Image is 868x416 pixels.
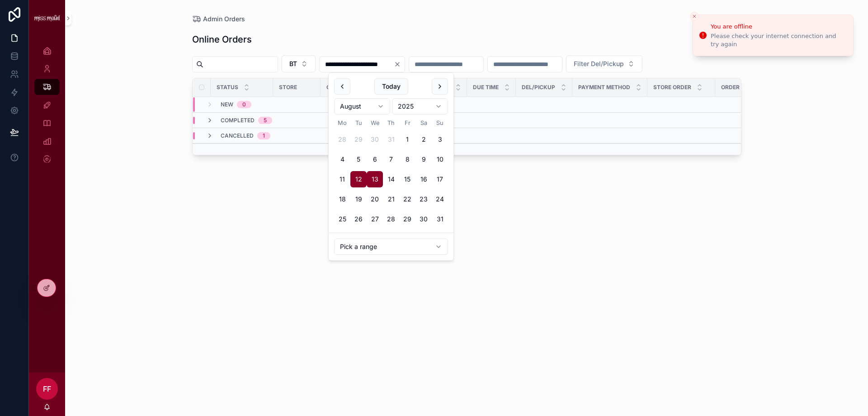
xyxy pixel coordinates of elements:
button: Thursday, 7 August 2025 [383,151,399,167]
button: Wednesday, 20 August 2025 [367,191,383,207]
button: Friday, 15 August 2025 [399,171,415,187]
button: Tuesday, 26 August 2025 [350,211,367,227]
div: 5 [264,117,267,124]
button: Tuesday, 5 August 2025 [350,151,367,167]
span: Cancelled [221,132,254,139]
button: Monday, 28 July 2025 [334,131,350,148]
button: Wednesday, 30 July 2025 [367,131,383,148]
span: Status [217,84,238,91]
button: Sunday, 10 August 2025 [432,151,448,167]
div: Please check your internet connection and try again [711,32,846,48]
a: Admin Orders [192,14,245,24]
button: Sunday, 17 August 2025 [432,171,448,187]
button: Close toast [690,12,699,21]
button: Friday, 1 August 2025 [399,131,415,148]
button: Sunday, 24 August 2025 [432,191,448,207]
button: Wednesday, 6 August 2025 [367,151,383,167]
span: Order Placed [721,84,763,91]
th: Saturday [415,118,432,128]
button: Select Button [566,55,642,72]
span: Due Time [473,84,499,91]
span: Order # [326,84,350,91]
button: Saturday, 30 August 2025 [415,211,432,227]
button: Tuesday, 29 July 2025 [350,131,367,148]
button: Friday, 22 August 2025 [399,191,415,207]
div: You are offline [711,22,846,31]
span: Store Order [653,84,691,91]
button: Monday, 11 August 2025 [334,171,350,187]
button: Thursday, 31 July 2025 [383,131,399,148]
button: Tuesday, 12 August 2025, selected [350,171,367,187]
span: Payment Method [578,84,630,91]
th: Monday [334,118,350,128]
table: August 2025 [334,118,448,227]
button: Sunday, 31 August 2025 [432,211,448,227]
span: Completed [221,117,255,124]
h1: Online Orders [192,33,252,46]
button: Monday, 25 August 2025 [334,211,350,227]
button: Thursday, 21 August 2025 [383,191,399,207]
button: Monday, 18 August 2025 [334,191,350,207]
span: Del/Pickup [522,84,555,91]
button: Friday, 8 August 2025 [399,151,415,167]
button: Friday, 29 August 2025 [399,211,415,227]
button: Saturday, 23 August 2025 [415,191,432,207]
th: Friday [399,118,415,128]
span: New [221,101,233,108]
button: Thursday, 14 August 2025 [383,171,399,187]
th: Tuesday [350,118,367,128]
button: Wednesday, 27 August 2025 [367,211,383,227]
button: Today, Wednesday, 13 August 2025, selected [367,171,383,187]
th: Sunday [432,118,448,128]
img: App logo [34,15,60,21]
span: BT [289,59,297,68]
button: Clear [394,61,405,68]
span: Store [279,84,297,91]
button: Thursday, 28 August 2025 [383,211,399,227]
div: 1 [263,132,265,139]
th: Wednesday [367,118,383,128]
button: Saturday, 16 August 2025 [415,171,432,187]
th: Thursday [383,118,399,128]
button: Today [374,78,408,95]
span: Filter Del/Pickup [574,59,624,68]
div: 0 [242,101,246,108]
span: Admin Orders [203,14,245,24]
button: Saturday, 2 August 2025 [415,131,432,148]
button: Tuesday, 19 August 2025 [350,191,367,207]
button: Monday, 4 August 2025 [334,151,350,167]
button: Saturday, 9 August 2025 [415,151,432,167]
button: Relative time [334,239,448,255]
span: FF [43,383,51,394]
button: Sunday, 3 August 2025 [432,131,448,148]
div: scrollable content [29,36,65,179]
button: Select Button [282,55,316,72]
